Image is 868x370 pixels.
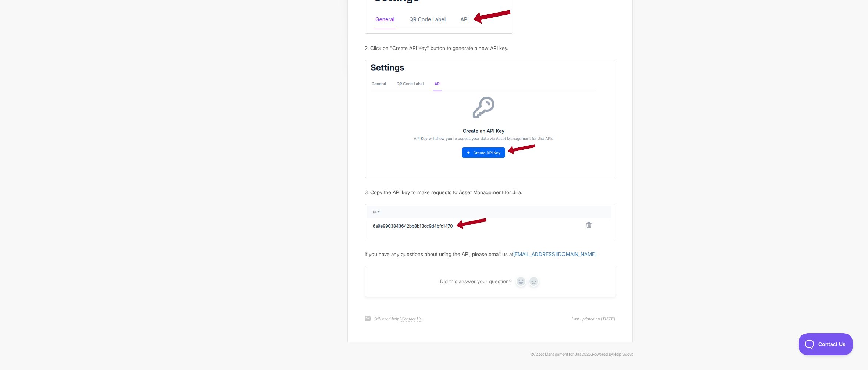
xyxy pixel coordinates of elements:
p: © 2025. [236,351,633,358]
span: Did this answer your question? [440,278,511,285]
a: [EMAIL_ADDRESS][DOMAIN_NAME] [513,251,596,257]
p: Still need help? [374,316,421,322]
div: 3. Copy the API key to make requests to Asset Management for Jira. [365,188,615,196]
img: file-2mILNbuevk.png [365,204,615,241]
span: Powered by [592,352,633,357]
div: 2. Click on "Create API Key" button to generate a new API key. [365,44,615,52]
time: Last updated on [DATE] [571,316,615,322]
iframe: Toggle Customer Support [799,333,853,355]
img: file-dzh3I8tYSX.png [365,60,615,178]
a: Contact Us [401,316,421,322]
a: Asset Management for Jira [534,352,582,357]
p: If you have any questions about using the API, please email us at . [365,250,615,258]
a: Help Scout [613,352,633,357]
